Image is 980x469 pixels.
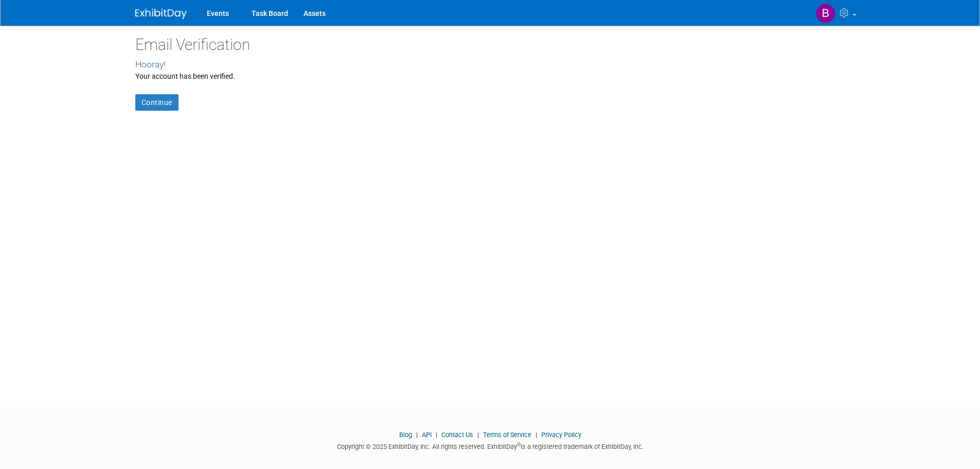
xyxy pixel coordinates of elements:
sup: ® [517,442,521,447]
img: Brian Howard [816,4,835,23]
span: | [433,431,440,439]
a: Contact Us [441,431,473,439]
h2: Email Verification [135,36,845,53]
a: API [422,431,432,439]
div: Your account has been verified. [135,71,845,81]
span: | [414,431,420,439]
a: Continue [135,94,179,111]
div: Hooray! [135,58,845,71]
img: ExhibitDay [135,9,187,19]
a: Privacy Policy [541,431,581,439]
a: Blog [399,431,412,439]
a: Terms of Service [483,431,531,439]
span: | [533,431,540,439]
span: | [475,431,482,439]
